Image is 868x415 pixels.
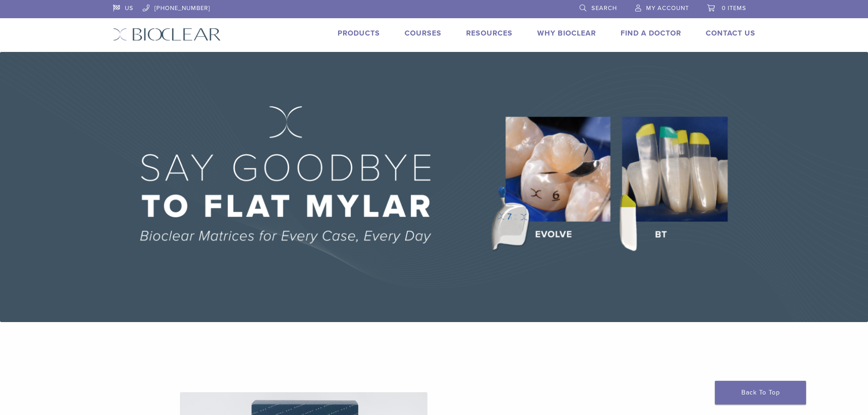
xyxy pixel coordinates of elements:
[646,5,689,12] span: My Account
[621,29,681,38] a: Find A Doctor
[537,29,596,38] a: Why Bioclear
[466,29,513,38] a: Resources
[706,29,755,38] a: Contact Us
[405,29,442,38] a: Courses
[591,5,617,12] span: Search
[338,29,380,38] a: Products
[722,5,746,12] span: 0 items
[113,28,221,41] img: Bioclear
[715,381,806,405] a: Back To Top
